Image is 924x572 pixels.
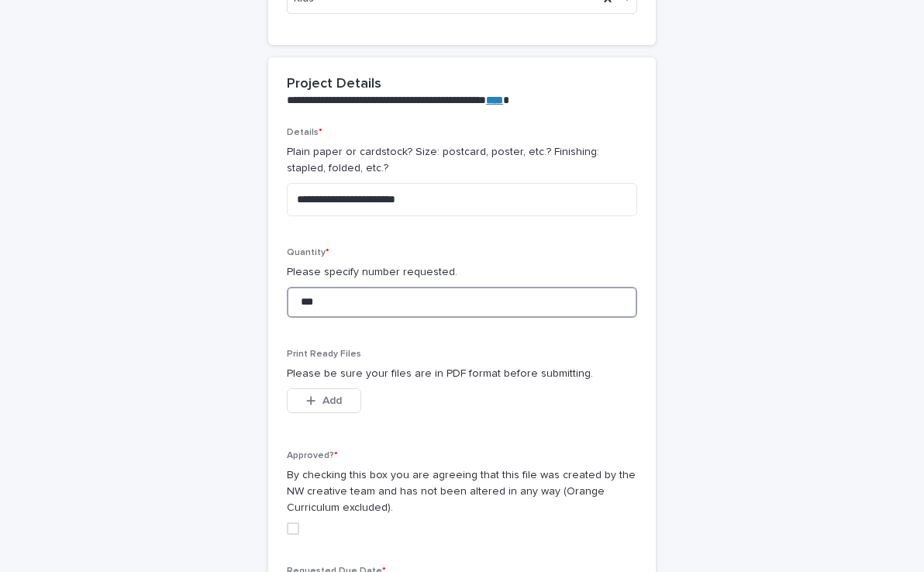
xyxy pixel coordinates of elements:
[287,350,361,359] span: Print Ready Files
[287,248,329,257] span: Quantity
[287,264,637,281] p: Please specify number requested.
[287,451,338,460] span: Approved?
[287,467,637,515] p: By checking this box you are agreeing that this file was created by the NW creative team and has ...
[287,128,322,137] span: Details
[322,395,342,406] span: Add
[287,144,637,177] p: Plain paper or cardstock? Size: postcard, poster, etc.? Finishing: stapled, folded, etc.?
[287,388,361,413] button: Add
[287,366,637,382] p: Please be sure your files are in PDF format before submitting.
[287,76,381,93] h2: Project Details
